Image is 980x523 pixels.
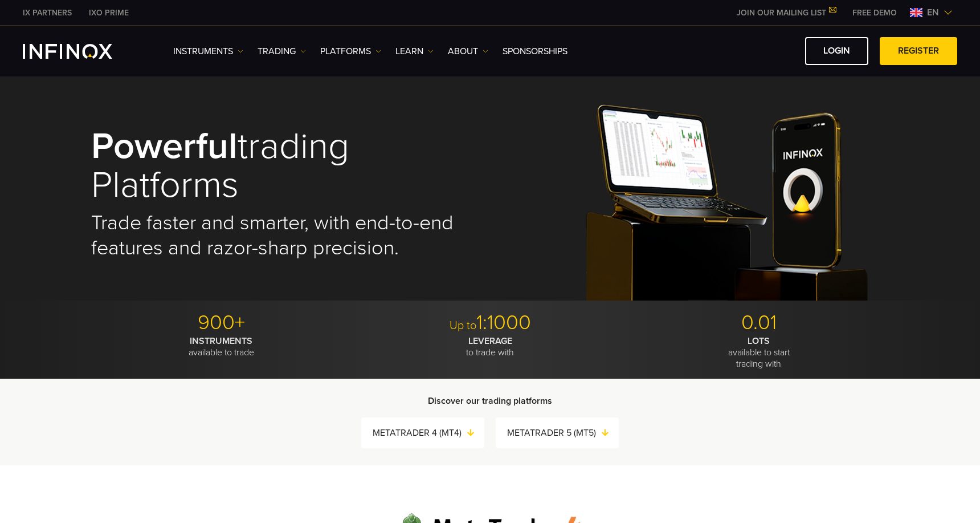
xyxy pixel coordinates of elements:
[80,7,137,19] a: INFINOX
[173,44,243,58] a: Instruments
[91,310,352,335] p: 900+
[395,44,434,58] a: Learn
[373,425,484,441] a: METATRADER 4 (MT4)
[258,44,306,58] a: TRADING
[23,44,139,59] a: INFINOX Logo
[91,210,474,261] h2: Trade faster and smarter, with end-to-end features and razor-sharp precision.
[91,335,352,358] p: available to trade
[468,335,512,347] strong: LEVERAGE
[805,37,868,65] a: LOGIN
[748,335,770,347] strong: LOTS
[507,425,619,441] a: METATRADER 5 (MT5)
[14,7,80,19] a: INFINOX
[880,37,957,65] a: REGISTER
[450,319,476,333] span: Up to
[503,44,567,58] a: SPONSORSHIPS
[320,44,381,58] a: PLATFORMS
[844,7,905,19] a: INFINOX MENU
[91,127,474,205] h1: trading platforms
[728,8,844,18] a: JOIN OUR MAILING LIST
[91,124,238,169] strong: Powerful
[428,395,552,407] strong: Discover our trading platforms
[922,6,944,19] span: en
[628,335,889,370] p: available to start trading with
[628,310,889,335] p: 0.01
[360,310,620,335] p: 1:1000
[190,335,252,347] strong: INSTRUMENTS
[360,335,620,358] p: to trade with
[448,44,488,58] a: ABOUT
